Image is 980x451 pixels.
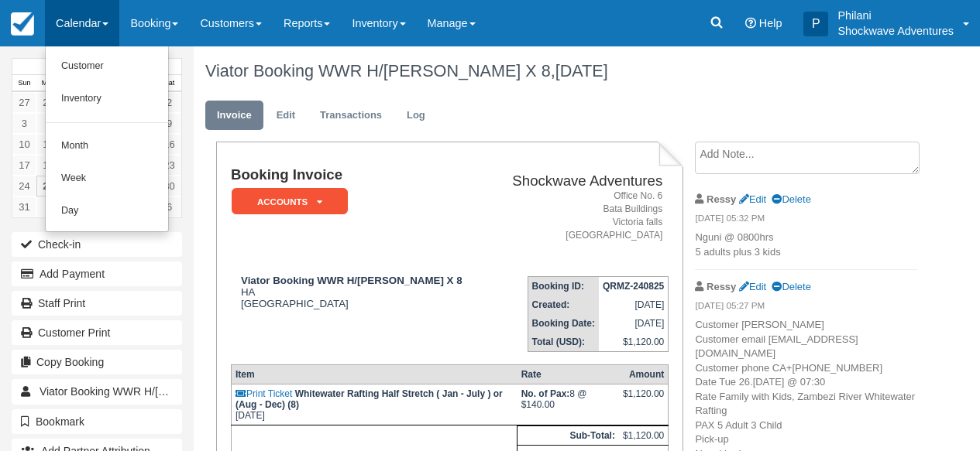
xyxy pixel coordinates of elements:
button: Add Payment [12,261,182,286]
em: ACCOUNTS [232,188,348,215]
em: [DATE] 05:27 PM [695,299,916,316]
img: checkfront-main-nav-mini-logo.png [11,12,34,36]
a: Edit [265,101,307,131]
ul: Calendar [45,46,169,232]
th: Rate [518,365,619,384]
td: 8 @ $140.00 [518,384,619,425]
a: 11 [36,134,60,155]
strong: Ressy [707,281,736,292]
a: 27 [12,92,36,113]
th: Booking ID: [528,277,599,296]
a: Transactions [308,101,394,131]
a: 31 [12,196,36,217]
a: 17 [12,155,36,176]
a: Week [46,162,168,195]
h2: Shockwave Adventures [494,173,662,190]
td: [DATE] [599,296,669,314]
a: 3 [12,113,36,134]
a: 16 [157,134,181,155]
a: Invoice [205,101,263,131]
a: Month [46,130,168,162]
strong: No. of Pax [521,388,570,399]
td: [DATE] [231,384,517,425]
button: Bookmark [12,409,182,434]
th: Item [231,365,517,384]
a: Customer Print [12,320,182,345]
th: Amount [619,365,669,384]
a: 9 [157,113,181,134]
button: Check-in [12,232,182,257]
a: 24 [12,176,36,196]
button: Copy Booking [12,350,182,374]
a: Delete [772,193,810,205]
p: Shockwave Adventures [837,23,954,39]
span: [DATE] [555,61,608,80]
a: 23 [157,155,181,176]
em: [DATE] 05:32 PM [695,212,916,229]
a: 30 [157,176,181,196]
a: Day [46,195,168,227]
th: Total (USD): [528,333,599,352]
th: Sun [12,75,36,92]
strong: QRMZ-240825 [603,281,664,292]
th: Sub-Total: [518,426,619,446]
th: Created: [528,296,599,314]
p: Nguni @ 0800hrs 5 adults plus 3 kids [695,231,916,259]
a: Edit [739,281,766,292]
strong: Ressy [707,193,736,205]
a: 25 [36,176,60,196]
a: 28 [36,92,60,113]
strong: Viator Booking WWR H/[PERSON_NAME] X 8 [241,275,462,286]
div: P [803,12,828,36]
a: 10 [12,134,36,155]
span: Help [759,17,782,29]
th: Booking Date: [528,314,599,333]
a: Log [395,101,437,131]
i: Help [745,18,756,29]
a: Staff Print [12,291,182,316]
h1: Viator Booking WWR H/[PERSON_NAME] X 8, [205,62,917,80]
a: Print Ticket [236,388,292,399]
a: ACCOUNTS [231,187,342,216]
div: $1,120.00 [623,388,664,412]
span: Viator Booking WWR H/[PERSON_NAME] X 8 [40,385,263,398]
a: 18 [36,155,60,176]
a: 1 [36,196,60,217]
div: HA [GEOGRAPHIC_DATA] [231,275,488,309]
h1: Booking Invoice [231,167,488,183]
td: $1,120.00 [619,426,669,446]
td: $1,120.00 [599,333,669,352]
th: Sat [157,75,181,92]
th: Mon [36,75,60,92]
p: Philani [837,8,954,23]
a: Inventory [46,83,168,115]
a: 2 [157,92,181,113]
a: Customer [46,50,168,83]
a: Delete [772,281,810,292]
td: [DATE] [599,314,669,333]
strong: Whitewater Rafting Half Stretch ( Jan - July ) or (Aug - Dec) (8) [236,388,503,410]
a: Viator Booking WWR H/[PERSON_NAME] X 8 [12,379,182,404]
a: 4 [36,113,60,134]
address: Office No. 6 Bata Buildings Victoria falls [GEOGRAPHIC_DATA] [494,190,662,243]
a: Edit [739,193,766,205]
a: 6 [157,196,181,217]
